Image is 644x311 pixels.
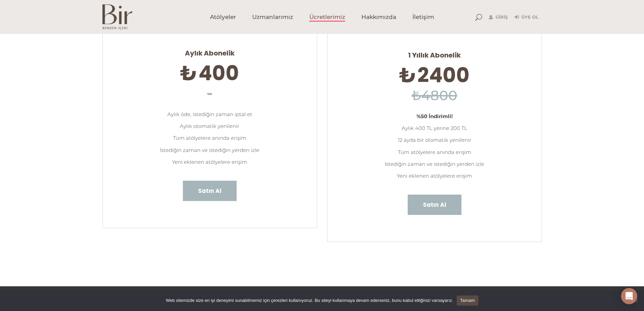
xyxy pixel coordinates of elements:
li: Yeni eklenen atölyelere erişim [338,170,531,182]
strong: %50 İndirimli! [416,113,453,119]
a: Üye Ol [515,13,539,21]
li: Aylık otomatik yenilenir [113,120,307,132]
li: İstediğin zaman ve istediğin yerden izle [338,158,531,170]
a: Satın Al [183,181,237,201]
a: Tamam [457,295,478,306]
span: Ücretlerimiz [309,13,345,21]
h6: - [113,84,307,104]
span: Aylık Abonelik [113,43,307,58]
li: Aylık öde, istediğin zaman iptal et [113,108,307,120]
span: Uzmanlarımız [252,13,293,21]
span: 1 Yıllık Abonelik [338,45,531,60]
span: Satın Al [423,200,446,209]
span: 2400 [418,61,470,89]
li: İstediğin zaman ve istediğin yerden izle [113,144,307,156]
span: ₺ [180,59,197,87]
li: 12 ayda bir otomatik yenilenir [338,134,531,146]
li: Tüm atölyelere anında erişim [113,132,307,144]
span: Hakkımızda [361,13,396,21]
span: İletişim [412,13,434,21]
h6: ₺4800 [338,86,531,106]
div: Open Intercom Messenger [621,288,637,304]
span: 400 [198,59,239,87]
li: Yeni eklenen atölyelere erişim [113,156,307,168]
span: ₺ [399,61,416,89]
li: Aylık 400 TL yerine 200 TL [338,122,531,134]
span: Satın Al [198,186,221,195]
a: Giriş [489,13,508,21]
span: Web sitemizde size en iyi deneyimi sunabilmemiz için çerezleri kullanıyoruz. Bu siteyi kullanmaya... [166,297,453,304]
a: Satın Al [408,195,461,215]
span: Atölyeler [210,13,236,21]
li: Tüm atölyelere anında erişim [338,146,531,158]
